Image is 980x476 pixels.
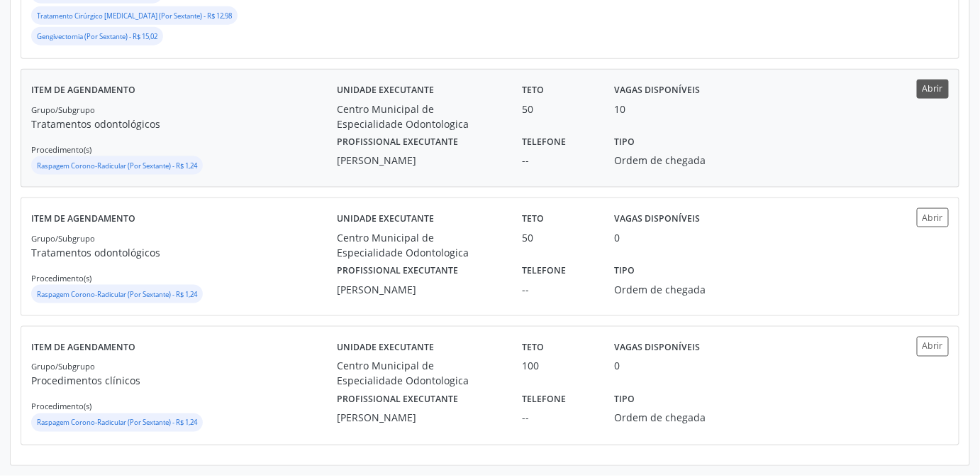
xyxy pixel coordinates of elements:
[37,290,197,299] small: Raspagem Corono-Radicular (Por Sextante) - R$ 1,24
[615,131,635,153] label: Tipo
[37,32,157,41] small: Gengivectomia (Por Sextante) - R$ 15,02
[37,161,197,171] small: Raspagem Corono-Radicular (Por Sextante) - R$ 1,24
[917,337,949,356] button: Abrir
[337,208,434,230] label: Unidade executante
[522,230,594,245] div: 50
[31,208,135,230] label: Item de agendamento
[337,359,502,389] div: Centro Municipal de Especialidade Odontologica
[31,273,91,283] small: Procedimento(s)
[615,260,635,282] label: Tipo
[31,337,135,359] label: Item de agendamento
[917,208,949,227] button: Abrir
[31,401,91,412] small: Procedimento(s)
[615,80,701,102] label: Vagas disponíveis
[31,80,135,102] label: Item de agendamento
[31,233,95,244] small: Grupo/Subgrupo
[522,337,544,359] label: Teto
[522,282,594,297] div: --
[337,389,458,411] label: Profissional executante
[522,411,594,426] div: --
[522,260,566,282] label: Telefone
[522,208,544,230] label: Teto
[615,230,620,245] div: 0
[615,359,620,374] div: 0
[337,411,502,426] div: [PERSON_NAME]
[337,260,458,282] label: Profissional executante
[522,131,566,153] label: Telefone
[917,80,949,99] button: Abrir
[37,11,232,21] small: Tratamento Cirúrgico [MEDICAL_DATA] (Por Sextante) - R$ 12,98
[337,153,502,168] div: [PERSON_NAME]
[31,104,95,115] small: Grupo/Subgrupo
[522,359,594,374] div: 100
[522,80,544,102] label: Teto
[522,389,566,411] label: Telefone
[615,102,626,117] div: 10
[31,245,337,260] p: Tratamentos odontológicos
[615,208,701,230] label: Vagas disponíveis
[615,282,734,297] div: Ordem de chegada
[31,374,337,389] p: Procedimentos clínicos
[31,144,91,155] small: Procedimento(s)
[337,282,502,297] div: [PERSON_NAME]
[337,131,458,153] label: Profissional executante
[615,389,635,411] label: Tipo
[37,418,197,428] small: Raspagem Corono-Radicular (Por Sextante) - R$ 1,24
[522,102,594,117] div: 50
[615,411,734,426] div: Ordem de chegada
[615,153,734,168] div: Ordem de chegada
[337,230,502,260] div: Centro Municipal de Especialidade Odontologica
[337,337,434,359] label: Unidade executante
[337,80,434,102] label: Unidade executante
[615,337,701,359] label: Vagas disponíveis
[337,102,502,131] div: Centro Municipal de Especialidade Odontologica
[31,117,337,131] p: Tratamentos odontológicos
[31,362,95,372] small: Grupo/Subgrupo
[522,153,594,168] div: --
